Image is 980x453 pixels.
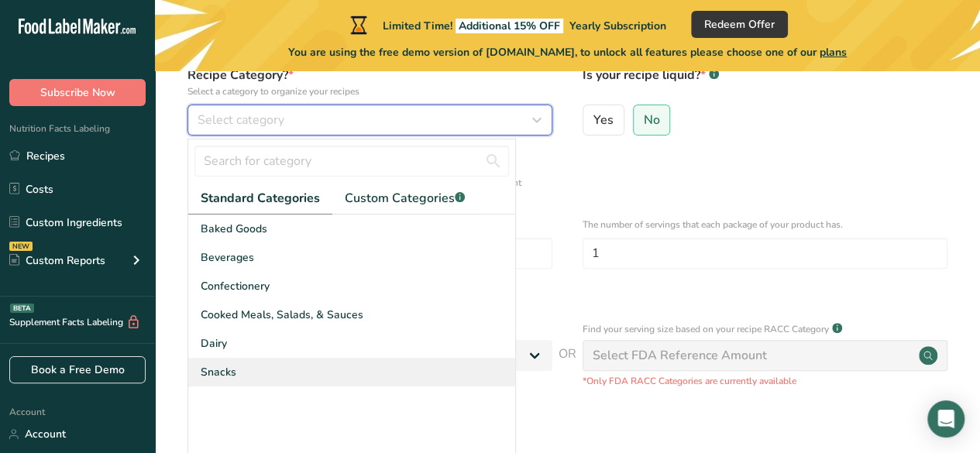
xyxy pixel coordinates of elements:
button: Redeem Offer [691,11,788,38]
button: Subscribe Now [9,79,146,106]
span: Cooked Meals, Salads, & Sauces [201,307,363,323]
p: The number of servings that each package of your product has. [583,218,947,232]
span: You are using the free demo version of [DOMAIN_NAME], to unlock all features please choose one of... [288,44,847,60]
p: *Only FDA RACC Categories are currently available [583,374,947,388]
span: Subscribe Now [40,84,115,101]
span: OR [559,345,576,388]
span: plans [820,45,847,60]
div: BETA [10,304,34,313]
p: Find your serving size based on your recipe RACC Category [583,322,829,336]
span: Yes [593,112,614,128]
button: Select category [187,105,552,136]
span: Yearly Subscription [569,19,666,33]
span: Baked Goods [201,221,267,237]
span: Standard Categories [201,189,320,208]
span: No [644,112,660,128]
span: Additional 15% OFF [456,19,563,33]
input: Search for category [194,146,509,177]
span: Custom Categories [345,189,465,208]
div: Open Intercom Messenger [927,400,965,438]
span: Select category [198,111,284,129]
label: Is your recipe liquid? [583,66,947,98]
span: Confectionery [201,278,270,294]
a: Book a Free Demo [9,356,146,383]
span: Snacks [201,364,236,380]
span: Beverages [201,249,254,266]
span: Dairy [201,335,227,352]
p: Select a category to organize your recipes [187,84,552,98]
span: Redeem Offer [704,16,775,33]
div: Select FDA Reference Amount [593,346,767,365]
div: Limited Time! [347,15,666,34]
label: Recipe Category? [187,66,552,98]
div: Custom Reports [9,252,105,269]
div: NEW [9,242,33,251]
